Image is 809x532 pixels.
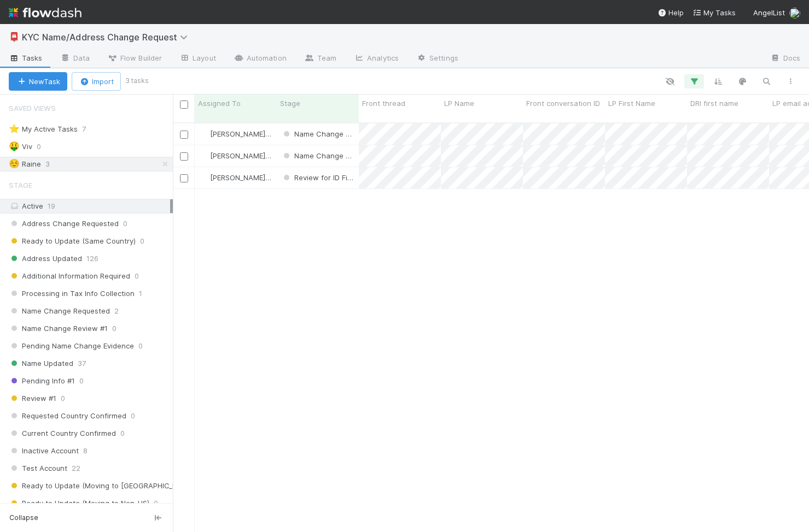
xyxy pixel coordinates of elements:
a: Automation [225,50,295,68]
div: Active [9,199,170,213]
span: 7 [82,122,97,136]
img: avatar_45aa71e2-cea6-4b00-9298-a0421aa61a2d.png [200,129,208,138]
a: Docs [761,50,809,68]
span: 0 [123,217,127,230]
div: [PERSON_NAME]-Gayob [199,172,271,183]
div: [PERSON_NAME]-Gayob [199,128,271,139]
span: Current Country Confirmed [9,427,116,440]
span: Flow Builder [107,52,162,63]
span: [PERSON_NAME]-Gayob [210,151,291,160]
div: Viv [9,140,32,153]
span: Address Change Requested [9,217,119,230]
div: Review for ID Final [281,172,353,183]
span: Name Updated [9,357,73,370]
span: 0 [61,392,65,405]
a: Data [51,50,98,68]
span: 0 [138,339,143,353]
span: 2 [114,304,119,318]
img: avatar_45aa71e2-cea6-4b00-9298-a0421aa61a2d.png [200,173,208,182]
span: AngelList [753,8,785,17]
span: Review for ID Final [281,173,358,182]
button: NewTask [9,72,67,91]
input: Toggle Row Selected [180,131,188,139]
div: [PERSON_NAME]-Gayob [199,150,271,161]
span: 1 [139,287,142,300]
span: Pending Info #1 [9,374,75,388]
span: Additional Information Required [9,269,130,283]
small: 3 tasks [125,76,149,86]
a: My Tasks [692,7,736,18]
img: avatar_45aa71e2-cea6-4b00-9298-a0421aa61a2d.png [200,151,208,160]
span: ☺️ [9,159,20,168]
a: Team [295,50,345,68]
button: Import [72,72,121,91]
span: Ready to Update (Same Country) [9,234,136,248]
span: Stage [9,174,32,196]
span: 0 [135,269,139,283]
span: Saved Views [9,97,56,119]
span: Name Change Review #1 [9,322,108,335]
span: ⭐ [9,124,20,133]
span: Name Change Requested [281,129,382,138]
span: 3 [45,157,61,171]
span: Front conversation ID [526,98,600,109]
span: 126 [86,252,98,265]
span: Review #1 [9,392,56,405]
input: Toggle Row Selected [180,152,188,161]
span: 📮 [9,32,20,42]
img: logo-inverted-e16ddd16eac7371096b0.svg [9,3,82,22]
span: LP First Name [608,98,655,109]
span: 0 [112,322,117,335]
span: 0 [131,409,135,423]
span: Stage [280,98,300,109]
span: Processing in Tax Info Collection [9,287,135,300]
span: Collapse [9,513,38,523]
input: Toggle Row Selected [180,174,188,182]
img: avatar_7d83f73c-397d-4044-baf2-bb2da42e298f.png [789,8,800,19]
span: 0 [120,427,125,440]
span: 0 [154,496,158,510]
span: 37 [78,357,86,370]
span: 🤑 [9,141,20,151]
span: [PERSON_NAME]-Gayob [210,129,291,138]
span: LP Name [444,98,474,109]
a: Flow Builder [98,50,171,68]
span: Tasks [9,52,43,63]
span: 22 [72,462,80,475]
div: Name Change Requested [281,128,353,139]
span: Requested Country Confirmed [9,409,126,423]
span: [PERSON_NAME]-Gayob [210,173,291,182]
input: Toggle All Rows Selected [180,101,188,109]
span: My Tasks [692,8,736,17]
span: 8 [83,444,88,458]
span: Ready to Update (Moving to Non-US) [9,496,149,510]
div: Help [657,7,684,18]
span: 0 [79,374,84,388]
span: Name Change Requested [281,151,382,160]
a: Layout [171,50,225,68]
span: Ready to Update (Moving to [GEOGRAPHIC_DATA]) [9,479,195,493]
span: Assigned To [198,98,241,109]
span: 0 [140,234,144,248]
span: Front thread [362,98,405,109]
div: Name Change Requested [281,150,353,161]
span: Inactive Account [9,444,79,458]
span: Address Updated [9,252,82,265]
a: Analytics [345,50,408,68]
span: Pending Name Change Evidence [9,339,134,353]
span: 0 [37,140,52,153]
div: My Active Tasks [9,122,78,136]
span: Test Account [9,462,67,475]
span: DRI first name [690,98,738,109]
div: Raine [9,157,41,171]
a: Settings [408,50,467,68]
span: KYC Name/Address Change Request [22,32,193,43]
span: 19 [48,202,55,210]
span: Name Change Requested [9,304,110,318]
